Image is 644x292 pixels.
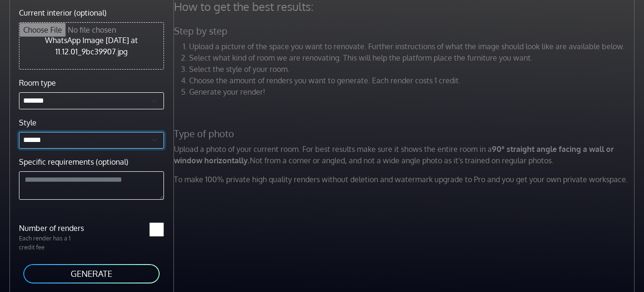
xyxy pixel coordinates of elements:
[19,117,36,128] label: Style
[189,63,637,75] li: Select the style of your room.
[168,174,643,185] p: To make 100% private high quality renders without deletion and watermark upgrade to Pro and you g...
[22,263,161,284] button: GENERATE
[189,41,637,52] li: Upload a picture of the space you want to renovate. Further instructions of what the image should...
[19,7,107,18] label: Current interior (optional)
[13,222,91,234] label: Number of renders
[168,25,643,37] h5: Step by step
[19,156,128,168] label: Specific requirements (optional)
[19,77,56,88] label: Room type
[189,86,637,97] li: Generate your render!
[189,52,637,63] li: Select what kind of room we are renovating. This will help the platform place the furniture you w...
[168,143,643,166] p: Upload a photo of your current room. For best results make sure it shows the entire room in a Not...
[189,75,637,86] li: Choose the amount of renders you want to generate. Each render costs 1 credit.
[174,144,614,165] strong: 90° straight angle facing a wall or window horizontally.
[168,128,643,140] h5: Type of photo
[13,234,91,252] p: Each render has a 1 credit fee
